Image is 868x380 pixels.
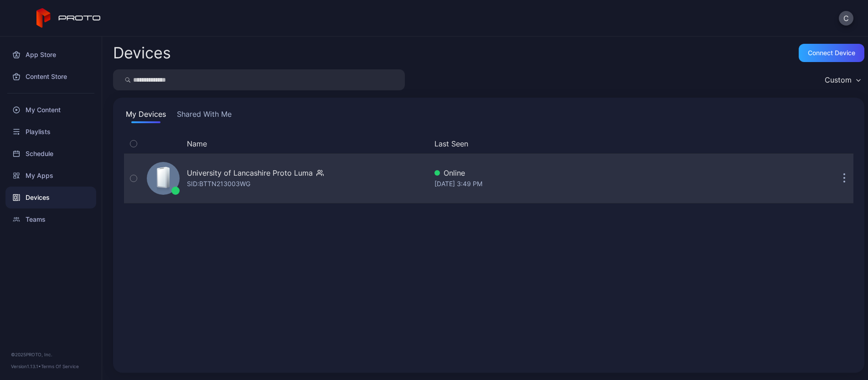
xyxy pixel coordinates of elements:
[434,167,739,178] div: Online
[187,178,250,189] div: SID: BTTN213003WG
[839,11,853,26] button: C
[835,138,853,149] div: Options
[5,121,96,143] a: Playlists
[799,44,864,62] button: Connect device
[808,49,855,57] div: Connect device
[825,75,852,84] div: Custom
[124,109,168,123] button: My Devices
[5,143,96,165] a: Schedule
[5,208,96,230] a: Teams
[187,167,313,178] div: University of Lancashire Proto Luma
[5,165,96,187] a: My Apps
[820,69,864,90] button: Custom
[187,138,207,149] button: Name
[11,364,41,369] span: Version 1.13.1 •
[11,351,91,358] div: © 2025 PROTO, Inc.
[434,178,739,189] div: [DATE] 3:49 PM
[113,45,171,61] h2: Devices
[434,138,735,149] button: Last Seen
[5,187,96,208] a: Devices
[175,109,233,123] button: Shared With Me
[5,44,96,66] a: App Store
[41,364,79,369] a: Terms Of Service
[5,99,96,121] a: My Content
[742,138,824,149] div: Update Device
[5,66,96,88] a: Content Store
